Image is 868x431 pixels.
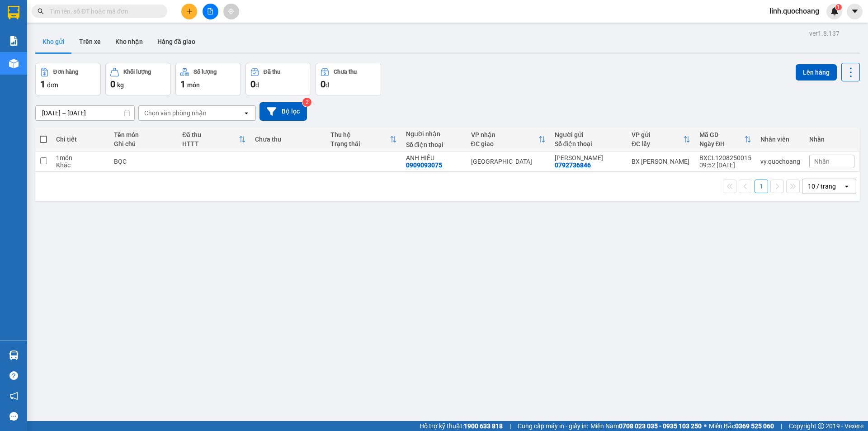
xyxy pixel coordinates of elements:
button: Khối lượng0kg [105,63,171,95]
div: Đã thu [264,69,280,75]
img: icon-new-feature [830,7,839,15]
div: Chọn văn phòng nhận [144,109,207,118]
button: 1 [755,180,768,193]
button: Chưa thu0đ [316,63,381,95]
button: Hàng đã giao [150,31,203,52]
div: Đã thu [182,131,239,138]
span: 1 [40,79,45,90]
div: Nhân viên [760,136,800,143]
th: Toggle SortBy [695,128,756,152]
img: warehouse-icon [9,59,19,68]
div: VP nhận [471,131,538,138]
div: Chưa thu [334,69,357,75]
span: Miền Nam [590,421,702,431]
strong: 1900 633 818 [464,422,503,430]
div: Số điện thoại [406,141,462,148]
span: Miền Bắc [709,421,774,431]
div: Tên món [114,131,173,138]
button: plus [181,4,197,19]
input: Select a date range. [36,106,134,120]
strong: 0708 023 035 - 0935 103 250 [619,422,702,430]
span: notification [9,392,18,400]
span: Nhãn [814,158,830,165]
div: Mã GD [699,131,744,138]
div: 0792736846 [555,161,591,169]
div: Đơn hàng [53,69,78,75]
div: Thu hộ [330,131,390,138]
div: 1 món [56,154,105,161]
div: ĐC lấy [632,140,683,147]
div: HTTT [182,140,239,147]
div: Chi tiết [56,136,105,143]
span: món [187,81,200,89]
input: Tìm tên, số ĐT hoặc mã đơn [50,6,156,16]
span: linh.quochoang [762,5,826,17]
span: file-add [207,8,213,14]
div: Khối lượng [123,69,151,75]
div: VP gửi [632,131,683,138]
button: Đã thu0đ [245,63,311,95]
img: solution-icon [9,36,19,46]
div: BỌC [114,158,173,165]
span: | [781,421,782,431]
strong: 0369 525 060 [735,422,774,430]
div: Ngày ĐH [699,140,744,147]
div: Nhãn [809,136,854,143]
sup: 2 [302,98,311,107]
div: ver 1.8.137 [809,28,840,38]
div: BXCL1208250015 [699,154,751,161]
button: Số lượng1món [175,63,241,95]
span: 1 [180,79,185,90]
div: ANH HIẾU [406,154,462,161]
div: Ghi chú [114,140,173,147]
div: Khác [56,161,105,169]
div: Số điện thoại [555,140,623,147]
span: ⚪️ [704,424,707,428]
button: Đơn hàng1đơn [35,63,101,95]
span: kg [117,81,124,89]
div: 10 / trang [808,182,836,191]
div: 09:52 [DATE] [699,161,751,169]
span: caret-down [851,7,859,15]
div: ANH SƠN [555,154,623,161]
span: 0 [321,79,325,90]
span: search [38,8,44,14]
svg: open [243,109,250,117]
button: caret-down [847,4,863,19]
th: Toggle SortBy [326,128,401,152]
span: đ [325,81,329,89]
span: message [9,412,18,421]
span: đơn [47,81,58,89]
span: 1 [837,4,840,10]
div: Người gửi [555,131,623,138]
span: | [509,421,511,431]
div: [GEOGRAPHIC_DATA] [471,158,546,165]
img: logo-vxr [8,6,19,19]
th: Toggle SortBy [627,128,695,152]
div: Trạng thái [330,140,390,147]
span: đ [255,81,259,89]
button: Trên xe [72,31,108,52]
div: Số lượng [193,69,217,75]
button: Lên hàng [796,64,837,81]
span: 0 [250,79,255,90]
span: aim [228,8,234,14]
svg: open [843,183,850,190]
button: Bộ lọc [259,102,307,121]
div: Người nhận [406,130,462,137]
span: question-circle [9,371,18,380]
span: Hỗ trợ kỹ thuật: [420,421,503,431]
th: Toggle SortBy [178,128,250,152]
span: plus [186,8,193,14]
div: 0909093075 [406,161,442,169]
button: aim [223,4,239,19]
div: BX [PERSON_NAME] [632,158,690,165]
button: Kho nhận [108,31,150,52]
div: ĐC giao [471,140,538,147]
button: file-add [203,4,218,19]
span: Cung cấp máy in - giấy in: [518,421,588,431]
th: Toggle SortBy [467,128,550,152]
div: Chưa thu [255,136,321,143]
sup: 1 [835,4,842,10]
span: copyright [818,423,824,429]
